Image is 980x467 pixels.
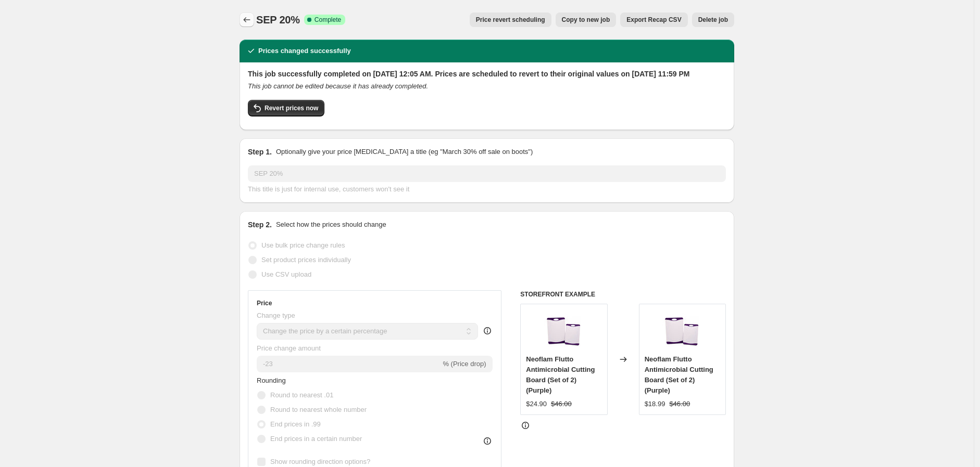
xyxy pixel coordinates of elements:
[698,16,728,24] span: Delete job
[256,14,300,25] span: SEP 20%
[261,256,351,264] span: Set product prices individually
[270,458,370,465] span: Show rounding direction options?
[276,219,386,230] p: Select how the prices should change
[470,12,551,27] button: Price revert scheduling
[551,399,572,409] strike: $46.00
[526,399,547,409] div: $24.90
[248,147,272,157] h2: Step 1.
[562,16,610,24] span: Copy to new job
[261,270,311,278] span: Use CSV upload
[620,12,687,27] button: Export Recap CSV
[270,391,333,399] span: Round to nearest .01
[258,46,351,56] h2: Prices changed successfully
[257,344,321,352] span: Price change amount
[261,241,345,249] span: Use bulk price change rules
[476,16,545,24] span: Price revert scheduling
[669,399,690,409] strike: $46.00
[248,69,726,79] h2: This job successfully completed on [DATE] 12:05 AM. Prices are scheduled to revert to their origi...
[257,377,286,384] span: Rounding
[645,355,713,394] span: Neoflam Flutto Antimicrobial Cutting Board (Set of 2) (Purple)
[556,12,617,27] button: Copy to new job
[526,355,595,394] span: Neoflam Flutto Antimicrobial Cutting Board (Set of 2) (Purple)
[543,309,585,351] img: NEOFLAM_FLUTTO_CUTTING_BOARDS_PURPLE_80x.jpg
[626,16,681,24] span: Export Recap CSV
[443,360,486,368] span: % (Price drop)
[248,82,428,90] i: This job cannot be edited because it has already completed.
[257,356,441,372] input: -15
[645,399,665,409] div: $18.99
[240,12,254,27] button: Price change jobs
[315,16,341,24] span: Complete
[482,326,493,336] div: help
[270,420,321,428] span: End prices in .99
[257,312,295,319] span: Change type
[520,290,726,299] h6: STOREFRONT EXAMPLE
[276,147,533,157] p: Optionally give your price [MEDICAL_DATA] a title (eg "March 30% off sale on boots")
[248,100,324,116] button: Revert prices now
[270,406,367,413] span: Round to nearest whole number
[248,165,726,182] input: 30% off holiday sale
[270,435,362,443] span: End prices in a certain number
[661,309,703,351] img: NEOFLAM_FLUTTO_CUTTING_BOARDS_PURPLE_80x.jpg
[265,104,318,112] span: Revert prices now
[248,185,409,193] span: This title is just for internal use, customers won't see it
[692,12,734,27] button: Delete job
[248,219,272,230] h2: Step 2.
[257,299,272,307] h3: Price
